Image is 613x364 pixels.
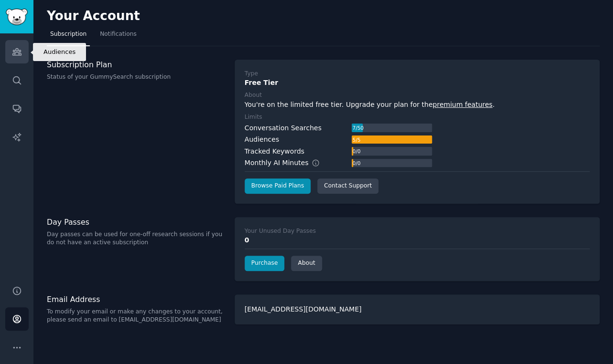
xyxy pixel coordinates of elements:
div: Type [245,70,258,78]
p: Status of your GummySearch subscription [47,73,225,82]
a: Contact Support [317,178,378,194]
div: 0 / 0 [352,147,361,156]
div: [EMAIL_ADDRESS][DOMAIN_NAME] [235,294,600,324]
a: Browse Paid Plans [245,178,311,194]
div: You're on the limited free tier. Upgrade your plan for the . [245,100,590,110]
h3: Email Address [47,294,225,304]
div: About [245,91,262,100]
div: 5 / 5 [352,135,361,144]
h3: Subscription Plan [47,60,225,70]
h3: Day Passes [47,217,225,227]
span: Subscription [50,30,86,39]
a: Purchase [245,256,285,271]
span: Notifications [100,30,137,39]
img: GummySearch logo [6,9,28,25]
div: 0 [245,235,590,245]
a: Notifications [97,27,140,46]
div: 7 / 50 [352,124,365,132]
p: Day passes can be used for one-off research sessions if you do not have an active subscription [47,230,225,247]
h2: Your Account [47,9,140,24]
a: premium features [432,101,492,108]
a: About [291,256,322,271]
div: Tracked Keywords [245,146,304,156]
div: Limits [245,113,262,122]
p: To modify your email or make any changes to your account, please send an email to [EMAIL_ADDRESS]... [47,308,225,324]
div: Your Unused Day Passes [245,227,316,236]
div: 0 / 0 [352,159,361,167]
div: Conversation Searches [245,123,322,133]
div: Free Tier [245,78,590,88]
div: Audiences [245,135,279,145]
div: Monthly AI Minutes [245,158,330,168]
a: Subscription [47,27,90,46]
